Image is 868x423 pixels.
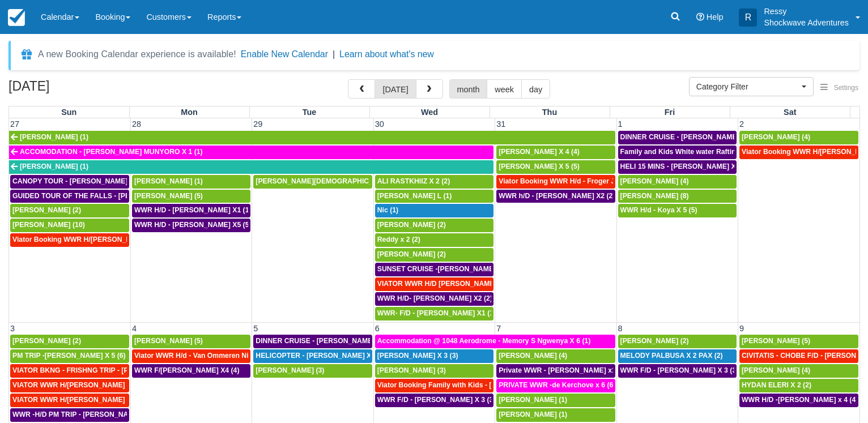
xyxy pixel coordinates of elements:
[374,324,381,333] span: 6
[375,379,493,392] a: Viator Booking Family with Kids - [PERSON_NAME] 4 (4)
[487,79,522,99] button: week
[377,309,496,317] span: WWR- F/D - [PERSON_NAME] X1 (1)
[618,160,737,174] a: HELI 15 MINS - [PERSON_NAME] X4 (4)
[742,337,810,345] span: [PERSON_NAME] (5)
[495,119,507,129] span: 31
[20,148,203,156] span: ACCOMODATION - [PERSON_NAME] MUNYORO X 1 (1)
[542,108,557,117] span: Thu
[375,263,493,276] a: SUNSET CRUISE -[PERSON_NAME] X2 (2)
[689,77,814,96] button: Category Filter
[620,337,689,345] span: [PERSON_NAME] (2)
[496,394,615,407] a: [PERSON_NAME] (1)
[253,175,372,189] a: [PERSON_NAME][DEMOGRAPHIC_DATA] (6)
[256,352,387,360] span: HELICOPTER - [PERSON_NAME] X 3 (3)
[256,337,395,345] span: DINNER CRUISE - [PERSON_NAME] X3 (3)
[499,177,652,185] span: Viator Booking WWR H/d - Froger Julien X1 (1)
[707,12,724,22] span: Help
[618,204,737,217] a: WWR H/d - Koya X 5 (5)
[10,408,129,422] a: WWR -H/D PM TRIP - [PERSON_NAME] X5 (5)
[8,79,152,100] h2: [DATE]
[496,408,615,422] a: [PERSON_NAME] (1)
[377,294,492,302] span: WWR H/D- [PERSON_NAME] X2 (2)
[620,352,723,360] span: MELODY PALBUSA X 2 PAX (2)
[377,396,496,404] span: WWR F/D - [PERSON_NAME] X 3 (3)
[742,133,810,141] span: [PERSON_NAME] (4)
[134,192,203,200] span: [PERSON_NAME] (5)
[375,394,493,407] a: WWR F/D - [PERSON_NAME] X 3 (3)
[496,146,615,159] a: [PERSON_NAME] X 4 (4)
[620,206,697,214] span: WWR H/d - Koya X 5 (5)
[834,84,858,92] span: Settings
[10,190,129,203] a: GUIDED TOUR OF THE FALLS - [PERSON_NAME] X 5 (5)
[620,163,750,170] span: HELI 15 MINS - [PERSON_NAME] X4 (4)
[134,337,203,345] span: [PERSON_NAME] (5)
[375,307,493,321] a: WWR- F/D - [PERSON_NAME] X1 (1)
[253,349,372,363] a: HELICOPTER - [PERSON_NAME] X 3 (3)
[12,177,148,185] span: CANOPY TOUR - [PERSON_NAME] X5 (5)
[375,219,493,232] a: [PERSON_NAME] (2)
[132,335,250,348] a: [PERSON_NAME] (5)
[620,177,689,185] span: [PERSON_NAME] (4)
[132,204,250,217] a: WWR H/D - [PERSON_NAME] X1 (1)
[618,146,737,159] a: Family and Kids White water Rafting - [PERSON_NAME] X4 (4)
[739,146,858,159] a: Viator Booking WWR H/[PERSON_NAME] 4 (4)
[253,364,372,378] a: [PERSON_NAME] (3)
[131,119,142,129] span: 28
[375,277,493,291] a: VIATOR WWR H/D [PERSON_NAME] 4 (4)
[377,177,450,185] span: ALI RASTKHIIZ X 2 (2)
[375,204,493,217] a: Nic (1)
[496,364,615,378] a: Private WWR - [PERSON_NAME] x1 (1)
[374,119,385,129] span: 30
[375,248,493,262] a: [PERSON_NAME] (2)
[12,206,81,214] span: [PERSON_NAME] (2)
[12,337,81,345] span: [PERSON_NAME] (2)
[134,206,252,214] span: WWR H/D - [PERSON_NAME] X1 (1)
[181,108,198,117] span: Mon
[12,396,141,404] span: VIATOR WWR H/[PERSON_NAME] 2 (2)
[617,324,624,333] span: 8
[499,163,580,170] span: [PERSON_NAME] X 5 (5)
[618,335,737,348] a: [PERSON_NAME] (2)
[618,175,737,189] a: [PERSON_NAME] (4)
[10,204,129,217] a: [PERSON_NAME] (2)
[38,48,236,61] div: A new Booking Calendar experience is available!
[10,335,129,348] a: [PERSON_NAME] (2)
[252,324,259,333] span: 5
[742,381,811,389] span: HYDAN ELERI X 2 (2)
[10,364,129,378] a: VIATOR BKNG - FRISHNG TRIP - [PERSON_NAME] X 5 (4)
[742,396,858,404] span: WWR H/D -[PERSON_NAME] x 4 (4)
[375,364,493,378] a: [PERSON_NAME] (3)
[499,148,580,156] span: [PERSON_NAME] X 4 (4)
[375,79,416,99] button: [DATE]
[12,366,202,374] span: VIATOR BKNG - FRISHNG TRIP - [PERSON_NAME] X 5 (4)
[375,292,493,306] a: WWR H/D- [PERSON_NAME] X2 (2)
[134,177,203,185] span: [PERSON_NAME] (1)
[256,177,403,185] span: [PERSON_NAME][DEMOGRAPHIC_DATA] (6)
[20,133,88,141] span: [PERSON_NAME] (1)
[764,17,849,28] p: Shockwave Adventures
[375,175,493,189] a: ALI RASTKHIIZ X 2 (2)
[132,364,250,378] a: WWR F/[PERSON_NAME] X4 (4)
[333,49,335,59] span: |
[665,108,675,117] span: Fri
[256,366,324,374] span: [PERSON_NAME] (3)
[739,8,757,27] div: R
[134,352,279,360] span: Viator WWR H/d - Van Ommeren Nick X 4 (4)
[375,349,493,363] a: [PERSON_NAME] X 3 (3)
[739,335,858,348] a: [PERSON_NAME] (5)
[12,381,141,389] span: VIATOR WWR H/[PERSON_NAME] 2 (2)
[739,349,858,363] a: CIVITATIS - CHOBE F/D - [PERSON_NAME] X 2 (3)
[620,148,826,156] span: Family and Kids White water Rafting - [PERSON_NAME] X4 (4)
[9,119,20,129] span: 27
[12,221,85,229] span: [PERSON_NAME] (10)
[377,236,420,243] span: Reddy x 2 (2)
[739,131,858,144] a: [PERSON_NAME] (4)
[495,324,502,333] span: 7
[10,394,129,407] a: VIATOR WWR H/[PERSON_NAME] 2 (2)
[496,190,615,203] a: WWR h/D - [PERSON_NAME] X2 (2)
[9,160,493,174] a: [PERSON_NAME] (1)
[12,192,199,200] span: GUIDED TOUR OF THE FALLS - [PERSON_NAME] X 5 (5)
[375,335,615,348] a: Accommodation @ 1048 Aerodrome - Memory S Ngwenya X 6 (1)
[499,396,567,404] span: [PERSON_NAME] (1)
[499,352,567,360] span: [PERSON_NAME] (4)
